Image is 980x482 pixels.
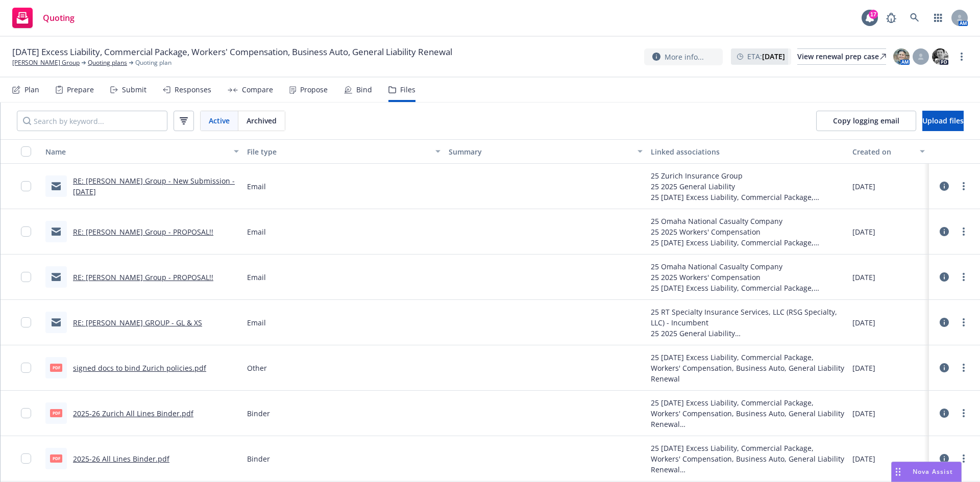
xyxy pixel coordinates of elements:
a: Quoting [8,4,79,32]
span: [DATE] [852,363,875,373]
span: [DATE] [852,317,875,328]
a: more [958,407,970,419]
span: Quoting plan [135,58,171,67]
div: 25 2025 General Liability [651,328,844,339]
span: Nova Assist [913,467,953,476]
div: 25 Omaha National Casualty Company [651,216,844,226]
div: 25 [DATE] Excess Liability, Commercial Package, Workers' Compensation, Business Auto, General Lia... [651,352,844,384]
div: 25 2025 Workers' Compensation [651,226,844,237]
div: 25 [DATE] Excess Liability, Commercial Package, Workers' Compensation, Business Auto, General Lia... [651,443,844,475]
div: File type [247,146,429,157]
span: Email [247,272,266,283]
button: Copy logging email [816,111,916,131]
span: ETA : [747,51,785,62]
input: Toggle Row Selected [21,226,31,237]
input: Toggle Row Selected [21,363,31,373]
input: Select all [21,146,31,157]
span: pdf [50,409,62,417]
div: View renewal prep case [797,49,886,64]
img: photo [893,48,910,65]
div: 25 Omaha National Casualty Company [651,261,844,272]
input: Toggle Row Selected [21,317,31,327]
div: Created on [852,146,914,157]
a: Report a Bug [881,8,901,28]
img: photo [932,48,948,65]
span: pdf [50,454,62,462]
button: Created on [848,139,929,164]
a: Search [904,8,925,28]
button: More info... [644,48,723,65]
span: [DATE] [852,272,875,283]
span: Copy logging email [833,116,899,125]
a: View renewal prep case [797,48,886,65]
span: [DATE] Excess Liability, Commercial Package, Workers' Compensation, Business Auto, General Liabil... [12,46,452,58]
span: [DATE] [852,453,875,464]
span: [DATE] [852,181,875,192]
span: Quoting [43,14,75,22]
div: 25 2025 Workers' Compensation [651,272,844,283]
span: Upload files [922,116,964,125]
input: Toggle Row Selected [21,453,31,464]
span: Other [247,363,267,373]
a: more [955,50,968,63]
span: Email [247,226,266,237]
input: Search by keyword... [17,111,167,131]
span: More info... [665,52,704,62]
a: more [958,452,970,465]
input: Toggle Row Selected [21,181,31,191]
a: more [958,180,970,192]
span: Email [247,181,266,192]
span: Email [247,317,266,328]
span: Archived [247,115,277,126]
a: RE: [PERSON_NAME] Group - New Submission - [DATE] [73,176,235,196]
div: Compare [242,86,273,94]
div: Name [45,146,228,157]
div: 25 RT Specialty Insurance Services, LLC (RSG Specialty, LLC) - Incumbent [651,307,844,328]
button: Summary [445,139,646,164]
input: Toggle Row Selected [21,408,31,418]
div: 25 [DATE] Excess Liability, Commercial Package, Workers' Compensation, Business Auto, General Lia... [651,237,844,248]
div: Summary [449,146,631,157]
a: Quoting plans [88,58,127,67]
div: 25 2025 General Liability [651,181,844,192]
a: 2025-26 Zurich All Lines Binder.pdf [73,409,193,418]
a: RE: [PERSON_NAME] GROUP - GL & XS [73,318,202,327]
div: Responses [175,86,211,94]
span: Binder [247,408,270,419]
a: more [958,316,970,328]
strong: [DATE] [762,52,785,61]
span: [DATE] [852,408,875,419]
button: Linked associations [647,139,848,164]
a: signed docs to bind Zurich policies.pdf [73,363,206,373]
a: [PERSON_NAME] Group [12,58,80,67]
div: 17 [869,10,878,19]
span: Binder [247,453,270,464]
button: Name [41,139,243,164]
button: Nova Assist [891,462,962,482]
div: Files [400,86,415,94]
div: Prepare [67,86,94,94]
div: 25 [DATE] Excess Liability, Commercial Package, Workers' Compensation, Business Auto, General Lia... [651,397,844,429]
a: more [958,271,970,283]
div: Propose [300,86,328,94]
a: 2025-26 All Lines Binder.pdf [73,454,169,464]
a: RE: [PERSON_NAME] Group - PROPOSAL!! [73,272,213,282]
span: [DATE] [852,226,875,237]
div: Linked associations [651,146,844,157]
div: Bind [356,86,372,94]
div: 25 [DATE] Excess Liability, Commercial Package, Workers' Compensation, Business Auto, General Lia... [651,192,844,202]
span: pdf [50,364,62,371]
a: RE: [PERSON_NAME] Group - PROPOSAL!! [73,227,213,237]
div: Submit [122,86,146,94]
button: File type [243,139,445,164]
div: 25 [DATE] Excess Liability, Commercial Package, Workers' Compensation, Business Auto, General Lia... [651,283,844,293]
button: Upload files [922,111,964,131]
a: more [958,225,970,238]
input: Toggle Row Selected [21,272,31,282]
div: Drag to move [892,462,904,481]
a: more [958,362,970,374]
span: Active [209,115,230,126]
a: Switch app [928,8,948,28]
div: 25 Zurich Insurance Group [651,170,844,181]
div: Plan [24,86,39,94]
